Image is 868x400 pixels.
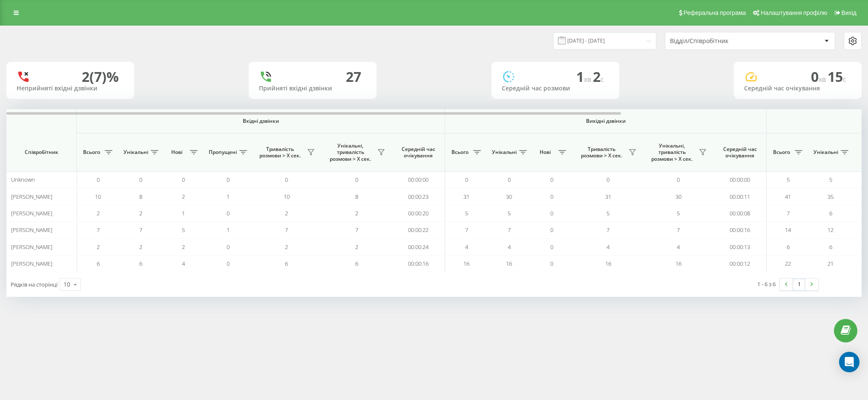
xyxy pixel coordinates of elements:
[81,149,102,156] span: Всього
[502,85,609,92] div: Середній час розмови
[463,193,469,200] span: 31
[550,226,553,234] span: 0
[182,243,185,251] span: 2
[465,118,747,125] span: Вихідні дзвінки
[670,38,772,45] div: Відділ/Співробітник
[677,243,680,251] span: 4
[392,205,445,222] td: 00:00:20
[829,243,832,251] span: 6
[713,188,767,205] td: 00:00:11
[63,280,70,289] div: 10
[227,243,230,251] span: 0
[14,149,69,156] span: Співробітник
[326,142,375,162] span: Унікальні, тривалість розмови > Х сек.
[182,176,185,183] span: 0
[285,243,288,251] span: 2
[392,222,445,238] td: 00:00:22
[95,193,101,200] span: 10
[139,260,142,267] span: 6
[355,193,358,200] span: 8
[811,67,828,86] span: 0
[11,243,52,251] span: [PERSON_NAME]
[11,176,35,183] span: Unknown
[677,226,680,234] span: 7
[601,75,604,84] span: c
[584,75,593,84] span: хв
[720,146,760,159] span: Середній час очікування
[713,205,767,222] td: 00:00:08
[757,280,776,288] div: 1 - 6 з 6
[550,260,553,267] span: 0
[606,176,609,183] span: 0
[227,260,230,267] span: 0
[606,209,609,217] span: 5
[355,176,358,183] span: 0
[392,238,445,255] td: 00:00:24
[576,67,593,86] span: 1
[713,222,767,238] td: 00:00:16
[506,193,512,200] span: 30
[227,209,230,217] span: 0
[97,176,100,183] span: 0
[785,193,791,200] span: 41
[139,176,142,183] span: 0
[11,281,57,288] span: Рядків на сторінці
[550,209,553,217] span: 0
[465,243,468,251] span: 4
[506,260,512,267] span: 16
[463,260,469,267] span: 16
[11,193,52,200] span: [PERSON_NAME]
[508,209,511,217] span: 5
[713,255,767,272] td: 00:00:12
[449,149,471,156] span: Всього
[675,260,681,267] span: 16
[465,176,468,183] span: 0
[182,193,185,200] span: 2
[842,9,857,16] span: Вихід
[259,85,366,92] div: Прийняті вхідні дзвінки
[139,226,142,234] span: 7
[771,149,792,156] span: Всього
[829,176,832,183] span: 5
[97,226,100,234] span: 7
[819,75,828,84] span: хв
[508,176,511,183] span: 0
[761,9,827,16] span: Налаштування профілю
[392,255,445,272] td: 00:00:16
[346,69,361,85] div: 27
[813,149,838,156] span: Унікальні
[713,171,767,188] td: 00:00:00
[839,352,859,372] div: Open Intercom Messenger
[508,226,511,234] span: 7
[182,260,185,267] span: 4
[787,176,790,183] span: 5
[139,193,142,200] span: 8
[355,226,358,234] span: 7
[182,226,185,234] span: 5
[550,193,553,200] span: 0
[744,85,851,92] div: Середній час очікування
[99,118,423,125] span: Вхідні дзвінки
[535,149,556,156] span: Нові
[284,193,290,200] span: 10
[465,226,468,234] span: 7
[17,85,124,92] div: Неприйняті вхідні дзвінки
[793,278,805,290] a: 1
[285,226,288,234] span: 7
[139,209,142,217] span: 2
[829,209,832,217] span: 6
[787,209,790,217] span: 7
[82,69,119,85] div: 2 (7)%
[677,176,680,183] span: 0
[124,149,148,156] span: Унікальні
[209,149,237,156] span: Пропущені
[828,193,834,200] span: 35
[227,193,230,200] span: 1
[828,226,834,234] span: 12
[677,209,680,217] span: 5
[355,209,358,217] span: 2
[392,188,445,205] td: 00:00:23
[11,226,52,234] span: [PERSON_NAME]
[398,146,438,159] span: Середній час очікування
[139,243,142,251] span: 2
